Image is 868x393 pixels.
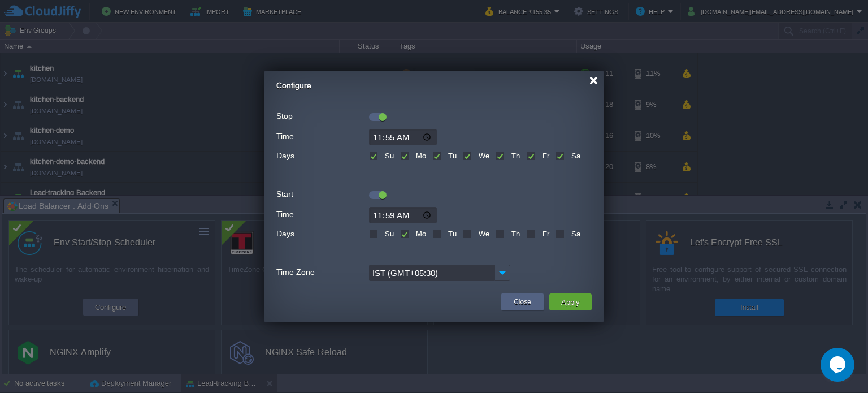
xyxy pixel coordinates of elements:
[476,152,489,160] label: We
[514,296,531,308] button: Close
[276,187,368,202] label: Start
[276,207,368,222] label: Time
[276,265,368,280] label: Time Zone
[540,152,549,160] label: Fr
[276,109,368,124] label: Stop
[413,230,426,238] label: Mo
[509,230,520,238] label: Th
[476,230,489,238] label: We
[276,129,368,144] label: Time
[821,348,857,382] iframe: chat widget
[276,226,368,241] label: Days
[445,230,457,238] label: Tu
[558,295,583,309] button: Apply
[540,230,549,238] label: Fr
[276,81,311,90] span: Configure
[276,148,368,163] label: Days
[382,152,394,160] label: Su
[568,230,580,238] label: Sa
[568,152,580,160] label: Sa
[413,152,426,160] label: Mo
[382,230,394,238] label: Su
[509,152,520,160] label: Th
[445,152,457,160] label: Tu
